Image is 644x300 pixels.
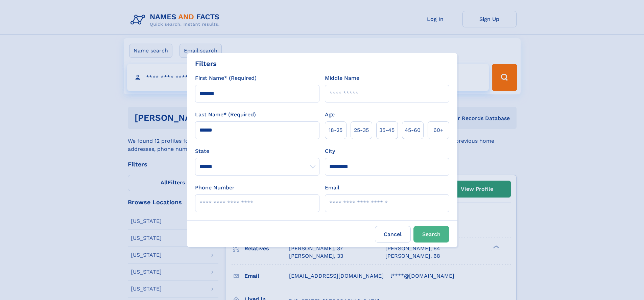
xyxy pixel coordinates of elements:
[433,126,444,134] span: 60+
[379,126,395,134] span: 35‑45
[325,147,335,155] label: City
[195,59,217,69] div: Filters
[195,111,256,119] label: Last Name* (Required)
[413,226,449,243] button: Search
[325,74,359,82] label: Middle Name
[329,126,342,134] span: 18‑25
[195,184,235,192] label: Phone Number
[354,126,369,134] span: 25‑35
[325,184,339,192] label: Email
[405,126,421,134] span: 45‑60
[375,226,411,243] label: Cancel
[325,111,335,119] label: Age
[195,147,319,155] label: State
[195,74,257,82] label: First Name* (Required)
